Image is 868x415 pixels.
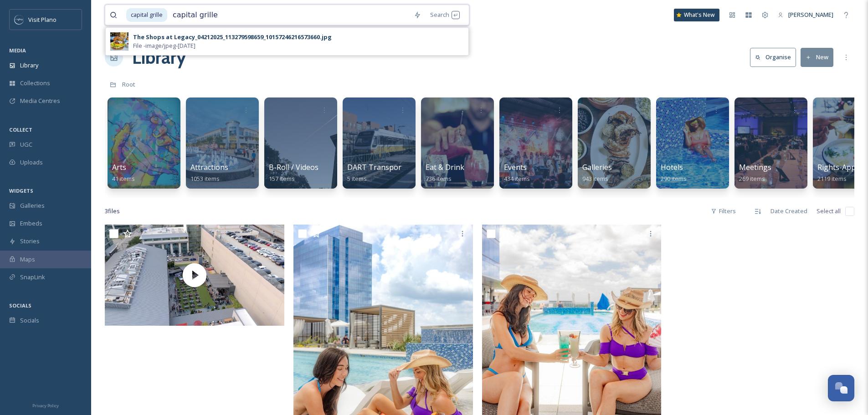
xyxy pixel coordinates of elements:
[190,174,220,183] span: 1053 items
[426,6,464,24] div: Search
[20,219,42,228] span: Embeds
[20,201,45,210] span: Galleries
[269,163,318,183] a: B-Roll / Videos157 items
[105,225,284,326] img: thumbnail
[269,174,295,183] span: 157 items
[504,174,530,183] span: 434 items
[32,400,59,410] a: Privacy Policy
[9,126,32,133] span: COLLECT
[190,162,228,172] span: Attractions
[110,32,128,51] img: 29787a31-05e0-4635-b1e1-c5561a2197c2.jpg
[347,174,367,183] span: 5 items
[817,207,841,215] span: Select all
[347,163,422,183] a: DART Transportation5 items
[426,162,464,172] span: Eat & Drink
[817,174,847,183] span: 2119 items
[788,10,833,19] span: [PERSON_NAME]
[190,163,228,183] a: Attractions1053 items
[133,33,332,41] div: The Shops at Legacy_04212025_113279598659_10157246216573660.jpg
[122,80,135,88] span: Root
[801,48,833,67] button: New
[112,162,126,172] span: Arts
[766,202,812,220] div: Date Created
[739,162,771,172] span: Meetings
[20,158,43,167] span: Uploads
[773,6,838,24] a: [PERSON_NAME]
[20,273,45,282] span: SnapLink
[426,163,464,183] a: Eat & Drink736 items
[269,162,318,172] span: B-Roll / Videos
[739,163,771,183] a: Meetings269 items
[32,403,59,409] span: Privacy Policy
[105,207,120,215] span: 3 file s
[132,44,186,71] a: Library
[15,15,24,24] img: images.jpeg
[706,202,740,220] div: Filters
[739,174,765,183] span: 269 items
[504,162,527,172] span: Events
[9,47,26,54] span: MEDIA
[20,237,40,246] span: Stories
[661,174,687,183] span: 290 items
[426,174,452,183] span: 736 items
[9,187,33,194] span: WIDGETS
[828,375,854,401] button: Open Chat
[28,15,56,24] span: Visit Plano
[582,163,612,183] a: Galleries943 items
[661,163,687,183] a: Hotels290 items
[20,316,39,325] span: Socials
[661,162,683,172] span: Hotels
[582,162,612,172] span: Galleries
[750,48,796,67] button: Organise
[112,163,135,183] a: Arts41 items
[133,41,195,50] span: File - image/jpeg - [DATE]
[582,174,608,183] span: 943 items
[20,97,60,105] span: Media Centres
[347,162,422,172] span: DART Transportation
[20,79,50,87] span: Collections
[20,140,32,149] span: UGC
[126,8,167,21] span: capital grille
[674,9,719,21] a: What's New
[9,302,31,309] span: SOCIALS
[20,61,38,70] span: Library
[122,79,135,90] a: Root
[20,255,35,264] span: Maps
[504,163,530,183] a: Events434 items
[112,174,135,183] span: 41 items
